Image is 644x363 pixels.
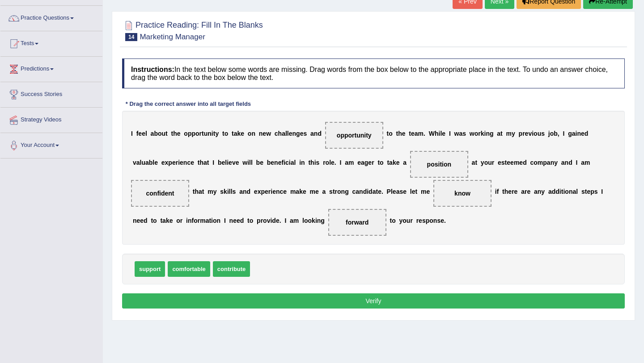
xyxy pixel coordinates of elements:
b: m [421,188,426,195]
b: y [554,159,558,166]
b: e [581,130,585,137]
b: a [547,159,551,166]
b: t [500,130,503,137]
b: d [552,188,556,195]
button: Verify [122,293,625,309]
b: t [409,130,411,137]
b: a [322,188,326,195]
b: e [514,188,518,195]
span: opportunity [337,132,372,139]
b: i [563,188,565,195]
b: o [158,130,162,137]
b: l [391,188,393,195]
b: a [203,159,207,166]
b: r [522,130,525,137]
b: s [233,188,236,195]
b: e [403,188,407,195]
b: c [285,159,289,166]
b: y [481,159,484,166]
b: o [337,188,341,195]
b: s [462,130,466,137]
b: a [136,159,140,166]
b: i [178,159,180,166]
b: n [301,159,305,166]
b: o [184,130,188,137]
b: b [218,159,222,166]
b: e [508,188,512,195]
b: r [525,188,527,195]
b: n [274,159,278,166]
b: t [198,159,200,166]
b: o [565,188,569,195]
b: t [207,159,209,166]
b: r [323,159,325,166]
b: t [193,188,195,195]
b: o [550,130,554,137]
b: y [541,188,545,195]
div: * Drag the correct answer into all target fields [122,100,254,108]
b: p [543,159,547,166]
b: t [308,159,310,166]
b: e [507,159,510,166]
a: Tests [0,31,102,54]
b: n [292,130,297,137]
b: i [439,130,441,137]
b: e [263,130,266,137]
b: t [475,159,477,166]
b: a [521,188,525,195]
b: a [581,159,585,166]
b: w [266,130,271,137]
b: n [486,130,490,137]
b: t [376,188,378,195]
b: t [213,130,216,137]
b: h [310,159,314,166]
b: i [284,159,285,166]
b: n [565,159,569,166]
b: g [296,130,300,137]
b: r [512,188,514,195]
b: o [534,130,538,137]
b: m [538,159,543,166]
b: p [188,130,192,137]
b: s [329,188,333,195]
b: h [195,188,199,195]
b: g [568,130,572,137]
b: I [576,159,577,166]
b: g [364,159,369,166]
b: e [442,130,445,137]
b: c [352,188,356,195]
b: I [131,130,133,137]
b: u [141,159,145,166]
b: t [377,159,380,166]
b: h [435,130,439,137]
b: r [492,159,494,166]
b: w [470,130,475,137]
b: . [381,188,383,195]
b: m [310,188,315,195]
b: r [268,188,271,195]
b: e [289,130,292,137]
b: o [195,130,199,137]
b: p [191,130,195,137]
b: n [551,159,555,166]
b: a [234,130,237,137]
b: m [514,159,519,166]
a: Your Account [0,133,102,155]
b: x [258,188,261,195]
b: b [154,130,158,137]
a: Practice Questions [0,6,102,28]
b: o [475,130,479,137]
b: d [555,188,559,195]
b: a [145,159,149,166]
b: b [267,159,271,166]
b: h [398,130,402,137]
b: e [510,159,514,166]
b: l [231,188,233,195]
b: a [310,130,314,137]
b: i [559,188,561,195]
b: a [459,130,462,137]
b: I [340,159,342,166]
b: a [296,188,299,195]
b: b [149,159,153,166]
b: l [225,159,227,166]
